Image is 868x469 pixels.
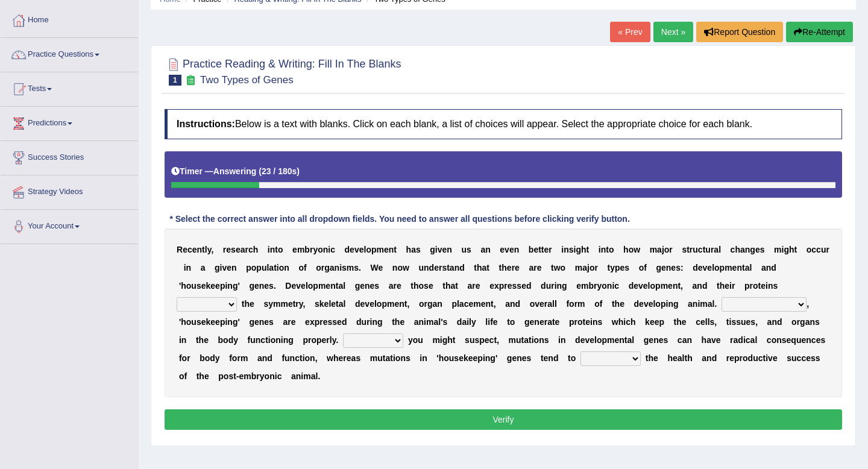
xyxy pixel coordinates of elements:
b: n [284,263,289,272]
b: h [445,281,451,291]
b: n [186,263,192,272]
b: s [424,281,429,291]
small: Exam occurring question [184,75,197,86]
b: m [347,263,354,272]
b: . [274,281,276,291]
b: b [304,245,310,254]
b: l [343,281,345,291]
b: g [324,263,330,272]
b: e [210,281,215,291]
b: y [313,245,318,254]
b: n [514,245,520,254]
a: Strategy Videos [1,175,138,206]
b: a [389,281,394,291]
b: t [447,263,450,272]
b: i [277,263,279,272]
b: u [705,245,711,254]
b: u [461,245,467,254]
button: Report Question [696,22,783,42]
b: r [321,263,324,272]
b: t [202,245,205,254]
b: h [581,245,587,254]
b: m [575,263,582,272]
b: e [707,263,712,272]
b: n [259,281,265,291]
b: a [745,263,750,272]
b: e [507,263,512,272]
b: e [533,245,538,254]
b: r [394,281,397,291]
b: n [227,281,233,291]
b: r [504,281,507,291]
b: p [371,245,377,254]
b: e [360,281,365,291]
b: s [374,281,379,291]
b: t [687,245,690,254]
b: d [429,263,435,272]
b: g [233,281,238,291]
b: e [671,263,676,272]
b: d [693,263,698,272]
b: r [549,245,552,254]
b: g [249,281,254,291]
b: v [505,245,509,254]
b: t [455,281,458,291]
b: h [735,245,740,254]
b: e [434,263,439,272]
a: Home [1,4,138,34]
b: y [597,281,602,291]
b: s [760,245,765,254]
b: a [740,245,745,254]
b: g [750,245,755,254]
b: e [291,281,296,291]
b: e [215,281,220,291]
b: o [308,281,313,291]
b: s [342,263,347,272]
b: h [502,263,507,272]
b: p [499,281,505,291]
b: a [338,281,343,291]
b: a [269,263,274,272]
b: p [720,263,725,272]
h5: Timer — [171,167,300,176]
b: o [316,263,321,272]
b: n [766,263,772,272]
b: a [582,263,587,272]
b: o [807,245,812,254]
b: b [588,281,594,291]
b: a [480,245,485,254]
b: n [330,281,336,291]
b: s [269,281,274,291]
button: Verify [165,409,842,430]
b: 23 / 180s [262,166,297,176]
b: t [703,245,706,254]
b: g [430,245,435,254]
b: o [609,245,614,254]
b: s [231,245,236,254]
b: a [529,263,533,272]
b: p [313,281,318,291]
b: i [574,245,576,254]
b: v [354,245,359,254]
b: w [554,263,561,272]
b: t [587,245,590,254]
b: m [725,263,732,272]
b: n [737,263,742,272]
b: w [403,263,409,272]
b: D [285,281,291,291]
b: e [226,245,231,254]
b: k [206,281,211,291]
b: i [555,281,557,291]
b: s [569,245,574,254]
b: d [771,263,776,272]
b: a [451,281,456,291]
b: W [371,263,379,272]
b: r [439,263,442,272]
b: n [564,245,569,254]
b: o [639,263,644,272]
b: x [494,281,499,291]
b: l [749,263,752,272]
b: i [184,263,186,272]
b: e [476,281,480,291]
b: e [254,281,259,291]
